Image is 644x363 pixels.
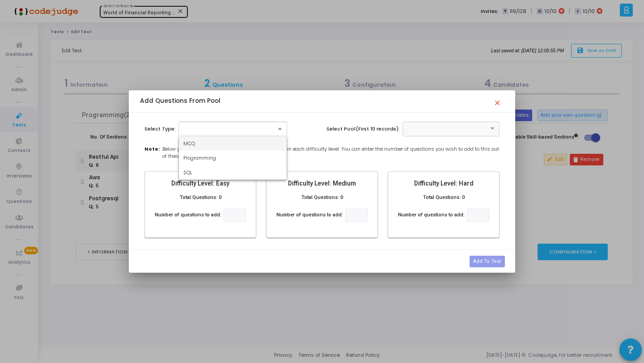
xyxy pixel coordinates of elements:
[183,154,216,161] span: Programming
[140,97,220,105] h5: Add Questions From Pool
[301,194,343,202] label: Total Questions: 0
[276,211,343,219] label: Number of questions to add:
[180,194,221,202] label: Total Questions: 0
[470,256,504,267] button: Add To Test
[423,194,465,202] label: Total Questions: 0
[326,125,400,133] label: Select Pool(First 10 records):
[395,179,492,188] mat-card-title: Difficulty Level: Hard
[155,211,221,219] label: Number of questions to add:
[152,179,249,188] mat-card-title: Difficulty Level: Easy
[183,140,195,147] span: MCQ
[493,95,504,106] mat-icon: close
[398,211,465,219] label: Number of questions to add:
[162,145,500,160] span: Below you can see the number of questions present in each difficulty level. You can enter the num...
[183,169,192,176] span: SQL
[144,145,160,160] b: Note:
[274,179,370,188] mat-card-title: Difficulty Level: Medium
[144,125,176,133] label: Select Type:
[178,136,288,181] ng-dropdown-panel: Options list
